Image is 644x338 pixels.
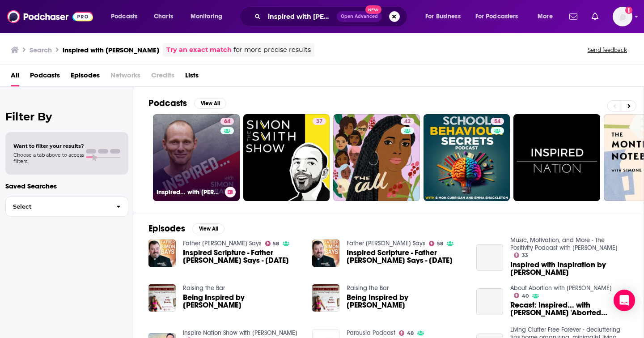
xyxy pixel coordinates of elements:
[30,68,60,86] a: Podcasts
[7,8,93,25] img: Podchaser - Follow, Share and Rate Podcasts
[588,9,602,24] a: Show notifications dropdown
[510,236,618,252] a: Music, Motivation, and More - The Positivity Podcast with Jerald Simon
[347,249,466,264] span: Inspired Scripture - Father [PERSON_NAME] Says - [DATE]
[183,249,302,264] span: Inspired Scripture - Father [PERSON_NAME] Says - [DATE]
[341,14,378,19] span: Open Advanced
[494,117,500,126] span: 54
[347,329,395,337] a: Parousia Podcast
[347,294,466,309] span: Being Inspired by [PERSON_NAME]
[491,118,504,125] a: 54
[613,7,632,26] img: User Profile
[243,114,330,201] a: 37
[312,240,339,267] img: Inspired Scripture - Father Simon Says - June 4, 2025
[625,7,632,14] svg: Add a profile image
[6,204,109,210] span: Select
[166,45,232,55] a: Try an exact match
[192,223,225,234] button: View All
[514,293,529,298] a: 40
[365,5,381,14] span: New
[510,261,629,276] span: Inspired with Inspiration by [PERSON_NAME]
[613,7,632,26] button: Show profile menu
[148,98,226,109] a: PodcastsView All
[105,9,149,24] button: open menu
[566,9,581,24] a: Show notifications dropdown
[522,253,528,257] span: 33
[183,284,225,292] a: Raising the Bar
[407,331,414,335] span: 48
[510,284,612,292] a: About Abortion with Dave Brennan
[71,68,100,86] a: Episodes
[148,284,176,312] img: Being Inspired by Simon Sinek
[184,9,234,24] button: open menu
[191,10,222,23] span: Monitoring
[347,240,425,247] a: Father Simon Says
[424,114,510,201] a: 54
[404,117,411,126] span: 42
[476,288,504,316] a: Recast: Inspired... with Simon Guillebaud 'Aborted Mission l Dave Brennan'
[183,249,302,264] a: Inspired Scripture - Father Simon Says - June 4, 2025
[5,182,128,190] p: Saved Searches
[510,301,629,317] a: Recast: Inspired... with Simon Guillebaud 'Aborted Mission l Dave Brennan'
[347,249,466,264] a: Inspired Scripture - Father Simon Says - June 4, 2025
[401,118,414,125] a: 42
[183,329,297,337] a: Inspire Nation Show with Michael Sandler
[185,68,199,86] a: Lists
[148,223,225,234] a: EpisodesView All
[273,242,279,246] span: 58
[347,284,389,292] a: Raising the Bar
[148,9,178,24] a: Charts
[265,241,280,246] a: 58
[429,241,443,246] a: 58
[475,10,518,23] span: For Podcasters
[592,118,597,197] div: 0
[194,98,226,109] button: View All
[30,46,52,54] h3: Search
[614,290,635,311] div: Open Intercom Messenger
[470,9,531,24] button: open menu
[476,244,504,271] a: Inspired with Inspiration by Jerald Simon
[224,117,230,126] span: 64
[151,68,174,86] span: Credits
[425,10,461,23] span: For Business
[522,294,529,298] span: 40
[531,9,564,24] button: open menu
[183,240,262,247] a: Father Simon Says
[248,6,416,27] div: Search podcasts, credits, & more...
[148,98,187,109] h2: Podcasts
[233,45,311,55] span: for more precise results
[183,294,302,309] a: Being Inspired by Simon Sinek
[313,118,326,125] a: 37
[264,9,337,24] input: Search podcasts, credits, & more...
[13,152,84,164] span: Choose a tab above to access filters.
[110,68,140,86] span: Networks
[347,294,466,309] a: Being Inspired by Simon Sinek
[538,10,553,23] span: More
[13,143,84,149] span: Want to filter your results?
[148,240,176,267] img: Inspired Scripture - Father Simon Says - June 4, 2025
[5,197,128,217] button: Select
[333,114,420,201] a: 42
[63,46,159,54] h3: inspired with [PERSON_NAME]
[399,330,414,336] a: 48
[585,46,630,54] button: Send feedback
[419,9,472,24] button: open menu
[312,284,339,312] img: Being Inspired by Simon Sinek
[11,68,19,86] a: All
[5,110,128,123] h2: Filter By
[437,242,443,246] span: 58
[157,188,221,196] h3: Inspired... with [PERSON_NAME]
[513,114,600,201] a: 0
[154,10,173,23] span: Charts
[148,223,185,234] h2: Episodes
[153,114,240,201] a: 64Inspired... with [PERSON_NAME]
[220,118,234,125] a: 64
[316,117,322,126] span: 37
